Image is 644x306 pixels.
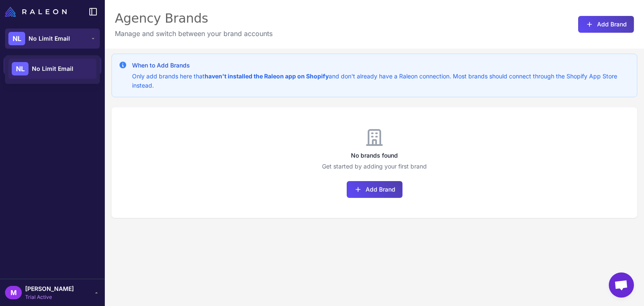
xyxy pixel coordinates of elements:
[112,151,637,160] h3: No brands found
[578,16,634,33] button: Add Brand
[112,162,637,171] p: Get started by adding your first brand
[132,72,630,90] p: Only add brands here that and don't already have a Raleon connection. Most brands should connect ...
[347,181,402,198] button: Add Brand
[132,61,630,70] h3: When to Add Brands
[205,73,329,80] strong: haven't installed the Raleon app on Shopify
[609,272,634,298] a: Open chat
